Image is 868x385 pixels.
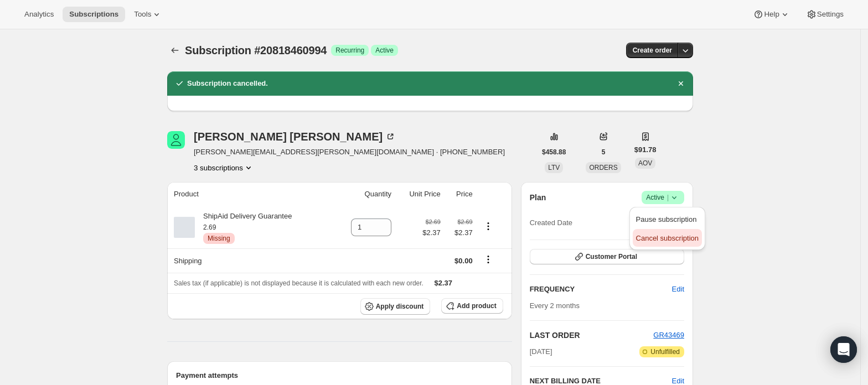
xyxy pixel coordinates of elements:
button: Help [746,7,797,22]
span: Missing [208,234,230,243]
button: Subscriptions [63,7,125,22]
th: Shipping [167,248,334,273]
button: Edit [665,280,691,298]
span: Active [646,192,680,203]
small: 2.69 [203,223,216,231]
small: $2.69 [426,218,441,225]
span: Barbara McClure [167,131,185,149]
span: | [667,193,669,202]
span: AOV [638,159,652,167]
span: Active [375,46,394,55]
span: [PERSON_NAME][EMAIL_ADDRESS][PERSON_NAME][DOMAIN_NAME] · [PHONE_NUMBER] [194,147,505,158]
span: Help [764,10,779,19]
span: Pause subscription [636,215,697,223]
h2: LAST ORDER [530,330,654,341]
div: Open Intercom Messenger [830,336,857,363]
th: Price [444,182,476,206]
span: Apply discount [376,302,424,311]
th: Quantity [334,182,395,206]
button: Analytics [18,7,60,22]
button: Create order [626,43,679,58]
span: Settings [817,10,844,19]
button: Dismiss notification [673,76,689,91]
div: ShipAid Delivery Guarantee [195,211,292,244]
span: Every 2 months [530,301,580,310]
span: ORDERS [589,164,617,171]
span: LTV [548,164,560,171]
span: $458.88 [542,148,566,157]
button: Subscriptions [167,43,183,58]
span: $2.37 [435,279,453,287]
button: Tools [127,7,169,22]
span: Created Date [530,217,572,228]
h2: FREQUENCY [530,284,672,295]
small: $2.69 [458,218,473,225]
h2: Plan [530,192,546,203]
button: Customer Portal [530,249,684,264]
th: Unit Price [395,182,444,206]
button: Add product [441,298,503,314]
button: Settings [799,7,850,22]
button: Product actions [194,162,254,173]
span: $0.00 [454,257,473,265]
span: Unfulfilled [650,347,680,356]
div: [PERSON_NAME] [PERSON_NAME] [194,131,396,142]
span: Cancel subscription [636,234,699,242]
span: Subscription #20818460994 [185,44,327,56]
button: Product actions [479,220,497,232]
h2: Subscription cancelled. [187,78,268,89]
span: Analytics [24,10,54,19]
span: [DATE] [530,346,552,357]
button: GR43469 [653,330,684,341]
span: Customer Portal [586,252,637,261]
button: 5 [595,144,612,160]
span: Create order [633,46,672,55]
a: GR43469 [653,331,684,339]
span: Tools [134,10,151,19]
span: $2.37 [447,227,473,238]
span: Edit [672,284,684,295]
span: Subscriptions [69,10,118,19]
span: Recurring [335,46,364,55]
button: Cancel subscription [633,229,702,247]
button: $458.88 [535,144,572,160]
button: Shipping actions [479,253,497,266]
button: Pause subscription [633,210,702,228]
span: $91.78 [634,144,657,155]
span: 5 [602,148,606,157]
h2: Payment attempts [176,370,503,381]
button: Apply discount [360,298,431,315]
th: Product [167,182,334,206]
span: $2.37 [422,227,441,238]
span: Sales tax (if applicable) is not displayed because it is calculated with each new order. [174,279,423,287]
span: Add product [457,301,496,310]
